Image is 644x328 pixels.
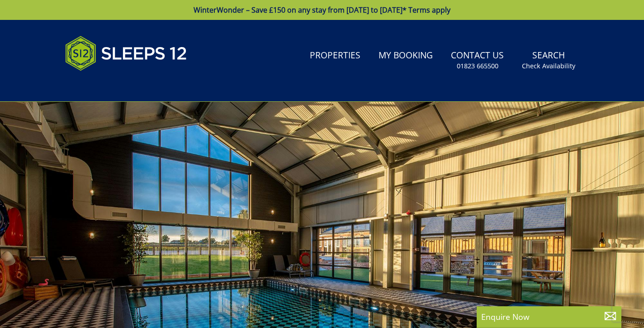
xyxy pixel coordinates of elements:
[447,46,507,75] a: Contact Us01823 665500
[518,46,579,75] a: SearchCheck Availability
[61,81,156,89] iframe: Customer reviews powered by Trustpilot
[375,46,436,66] a: My Booking
[522,62,575,71] small: Check Availability
[306,46,364,66] a: Properties
[457,62,498,71] small: 01823 665500
[481,311,617,323] p: Enquire Now
[65,31,187,76] img: Sleeps 12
